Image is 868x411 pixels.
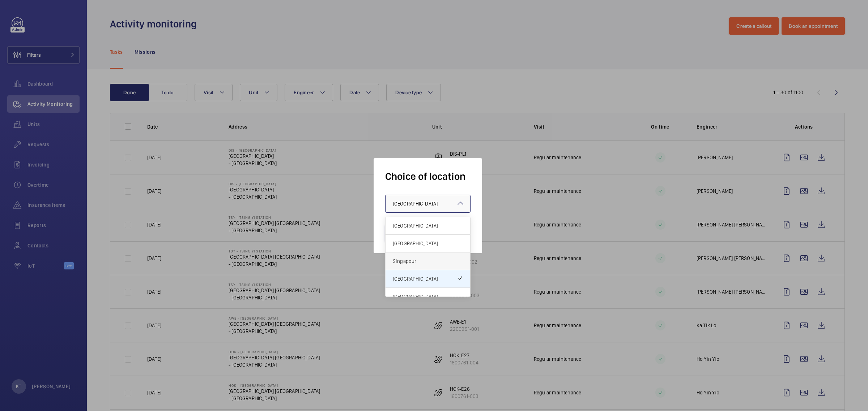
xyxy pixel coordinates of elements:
h1: Choice of location [385,170,471,183]
span: [GEOGRAPHIC_DATA] [393,201,438,207]
span: [GEOGRAPHIC_DATA] [393,275,457,282]
span: [GEOGRAPHIC_DATA] [393,293,463,300]
span: Singapour [393,258,463,265]
span: [GEOGRAPHIC_DATA] [393,240,463,247]
ng-dropdown-panel: Options list [385,217,471,297]
span: [GEOGRAPHIC_DATA] [393,222,463,229]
